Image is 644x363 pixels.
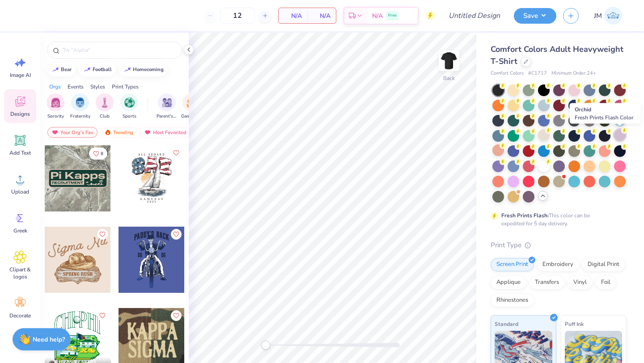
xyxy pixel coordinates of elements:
img: trend_line.gif [124,67,131,72]
div: Your Org's Fav [47,127,97,138]
div: Most Favorited [140,127,191,138]
span: Add Text [9,149,31,156]
a: JM [590,7,626,25]
img: most_fav.gif [51,129,59,135]
img: Parent's Weekend Image [162,97,172,108]
div: Embroidery [537,258,579,271]
span: JM [594,11,602,21]
div: Back [443,74,455,82]
span: Designs [10,110,30,118]
button: Like [171,229,182,240]
span: Sorority [47,113,64,120]
span: # C1717 [528,70,547,77]
img: Game Day Image [186,97,197,108]
img: trending.gif [104,129,111,135]
div: filter for Game Day [181,93,202,120]
button: Like [89,148,107,160]
button: Like [171,310,182,321]
button: football [79,63,116,76]
div: filter for Fraternity [70,93,90,120]
button: filter button [47,93,64,120]
strong: Fresh Prints Flash: [501,212,549,219]
img: most_fav.gif [144,129,151,135]
span: Game Day [181,113,202,120]
div: Print Type [491,240,626,250]
button: filter button [96,93,114,120]
img: Sports Image [124,97,135,108]
div: Foil [595,276,616,289]
span: Fraternity [70,113,90,120]
input: Untitled Design [441,7,507,25]
span: Comfort Colors Adult Heavyweight T-Shirt [491,44,623,67]
div: filter for Club [96,93,114,120]
div: Vinyl [568,276,593,289]
span: 8 [101,152,103,156]
button: bear [47,63,76,76]
button: Save [514,8,556,24]
img: trend_line.gif [52,67,59,72]
button: filter button [157,93,177,120]
button: filter button [181,93,202,120]
div: This color can be expedited for 5 day delivery. [501,211,611,228]
img: Club Image [100,97,110,108]
input: Try "Alpha" [62,46,176,55]
div: Rhinestones [491,294,534,307]
div: Orchid [570,103,641,124]
img: Back [440,52,458,70]
span: Upload [11,188,29,195]
div: Events [68,83,84,91]
div: Styles [90,83,105,91]
div: Digital Print [582,258,625,271]
span: Comfort Colors [491,70,524,77]
div: Screen Print [491,258,534,271]
div: Accessibility label [261,341,270,350]
span: Image AI [10,72,31,79]
strong: Need help? [33,335,65,344]
div: Orgs [49,83,61,91]
span: Minimum Order: 24 + [551,70,596,77]
div: bear [61,67,72,72]
div: Trending [100,127,137,138]
button: filter button [70,93,90,120]
button: filter button [120,93,138,120]
div: Transfers [529,276,565,289]
button: Like [97,310,108,321]
input: – – [220,8,255,24]
span: N/A [284,11,302,21]
span: Puff Ink [565,319,584,329]
div: homecoming [133,67,164,72]
div: filter for Sorority [47,93,64,120]
span: Clipart & logos [5,266,35,280]
img: Sorority Image [51,97,61,108]
div: Print Types [112,83,139,91]
span: Sports [123,113,136,120]
span: Free [388,13,397,19]
span: N/A [372,11,383,21]
span: Greek [13,227,27,234]
img: Jackson Moore [604,7,622,25]
div: filter for Parent's Weekend [157,93,177,120]
span: Decorate [9,312,31,319]
img: Fraternity Image [75,97,85,108]
img: trend_line.gif [84,67,91,72]
div: filter for Sports [120,93,138,120]
span: Fresh Prints Flash Color [575,114,633,121]
span: Club [100,113,110,120]
button: homecoming [119,63,168,76]
span: N/A [313,11,330,21]
div: football [93,67,112,72]
span: Parent's Weekend [157,113,177,120]
button: Like [97,229,108,240]
button: Like [171,148,182,158]
span: Standard [495,319,518,329]
div: Applique [491,276,526,289]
